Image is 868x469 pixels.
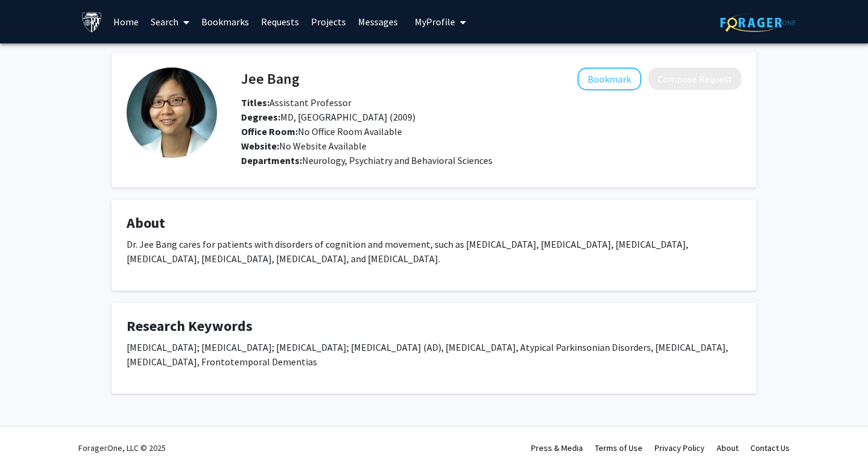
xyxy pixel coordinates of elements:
[649,68,741,90] button: Compose Request to Jee Bang
[415,16,455,28] span: My Profile
[241,96,269,109] b: Titles:
[241,140,279,152] b: Website:
[81,11,102,33] img: Johns Hopkins University Logo
[145,1,195,43] a: Search
[241,111,415,123] span: MD, [GEOGRAPHIC_DATA] (2009)
[127,318,741,335] h4: Research Keywords
[255,1,305,43] a: Requests
[241,111,280,123] b: Degrees:
[655,442,705,453] a: Privacy Policy
[127,215,741,232] h4: About
[127,68,217,158] img: Profile Picture
[241,154,302,166] b: Departments:
[127,237,741,266] p: Dr. Jee Bang cares for patients with disorders of cognition and movement, such as [MEDICAL_DATA],...
[305,1,352,43] a: Projects
[750,442,790,453] a: Contact Us
[107,1,145,43] a: Home
[241,96,351,109] span: Assistant Professor
[78,427,166,469] div: ForagerOne, LLC © 2025
[717,442,738,453] a: About
[531,442,583,453] a: Press & Media
[720,13,796,32] img: ForagerOne Logo
[195,1,255,43] a: Bookmarks
[302,154,492,166] span: Neurology, Psychiatry and Behavioral Sciences
[127,340,741,369] p: [MEDICAL_DATA]; [MEDICAL_DATA]; [MEDICAL_DATA]; [MEDICAL_DATA] (AD), [MEDICAL_DATA], Atypical Par...
[577,68,641,90] button: Add Jee Bang to Bookmarks
[241,125,298,137] b: Office Room:
[595,442,643,453] a: Terms of Use
[241,68,300,90] h4: Jee Bang
[241,125,402,137] span: No Office Room Available
[241,140,366,152] span: No Website Available
[352,1,404,43] a: Messages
